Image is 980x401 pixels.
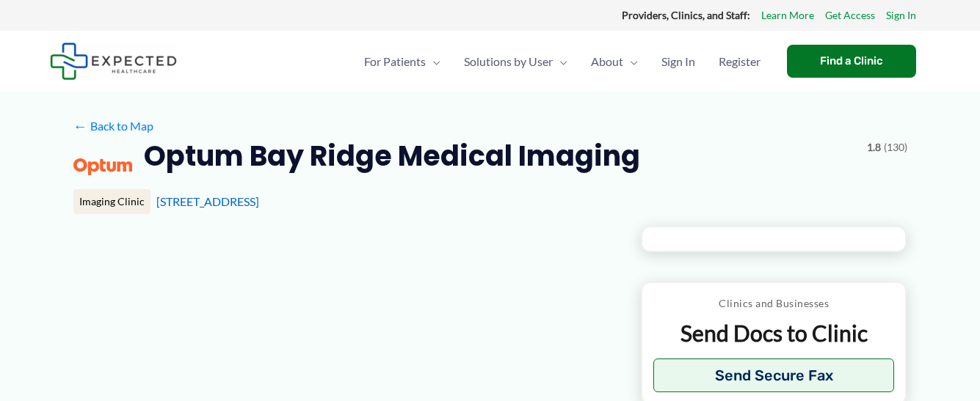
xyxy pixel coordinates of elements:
[825,6,875,25] a: Get Access
[73,115,153,137] a: ←Back to Map
[653,294,895,313] p: Clinics and Businesses
[623,36,638,87] span: Menu Toggle
[452,36,579,87] a: Solutions by UserMenu Toggle
[352,36,772,87] nav: Primary Site Navigation
[661,36,695,87] span: Sign In
[622,9,750,21] strong: Providers, Clinics, and Staff:
[144,138,640,174] h2: Optum Bay Ridge Medical Imaging
[156,194,259,208] a: [STREET_ADDRESS]
[886,6,916,25] a: Sign In
[73,119,87,133] span: ←
[553,36,567,87] span: Menu Toggle
[761,6,814,25] a: Learn More
[787,45,916,78] a: Find a Clinic
[73,189,150,214] div: Imaging Clinic
[653,319,895,347] p: Send Docs to Clinic
[426,36,440,87] span: Menu Toggle
[867,138,881,157] span: 1.8
[653,358,895,392] button: Send Secure Fax
[579,36,650,87] a: AboutMenu Toggle
[464,36,553,87] span: Solutions by User
[50,43,177,80] img: Expected Healthcare Logo - side, dark font, small
[352,36,452,87] a: For PatientsMenu Toggle
[707,36,772,87] a: Register
[364,36,426,87] span: For Patients
[884,138,907,157] span: (130)
[650,36,707,87] a: Sign In
[591,36,623,87] span: About
[719,36,761,87] span: Register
